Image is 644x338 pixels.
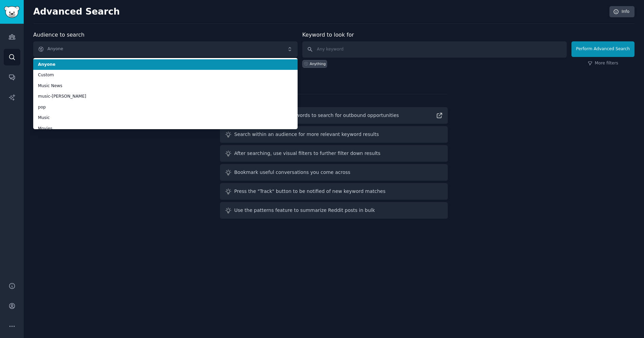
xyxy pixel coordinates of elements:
[234,188,385,195] div: Press the "Track" button to be notified of new keyword matches
[38,126,293,132] span: Movies
[588,60,618,66] a: More filters
[33,6,606,17] h2: Advanced Search
[38,62,293,68] span: Anyone
[4,6,20,18] img: GummySearch logo
[234,207,375,214] div: Use the patterns feature to summarize Reddit posts in bulk
[234,131,379,138] div: Search within an audience for more relevant keyword results
[571,41,635,57] button: Perform Advanced Search
[33,41,298,57] button: Anyone
[234,169,350,176] div: Bookmark useful conversations you come across
[38,72,293,78] span: Custom
[38,104,293,111] span: pop
[38,94,293,100] span: music-[PERSON_NAME]
[33,32,84,38] label: Audience to search
[33,58,298,129] ul: Anyone
[302,41,567,58] input: Any keyword
[38,83,293,89] span: Music News
[234,150,380,157] div: After searching, use visual filters to further filter down results
[310,61,326,66] div: Anything
[38,115,293,121] span: Music
[234,112,399,119] div: Read guide on helpful keywords to search for outbound opportunities
[609,6,635,18] a: Info
[302,32,354,38] label: Keyword to look for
